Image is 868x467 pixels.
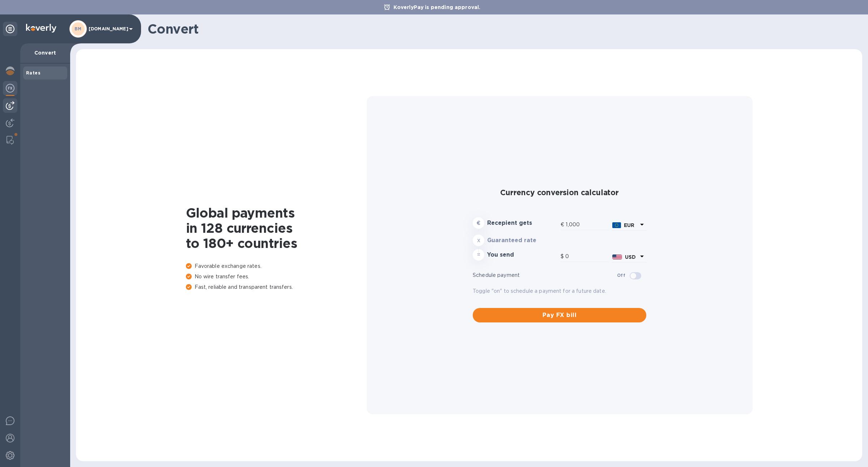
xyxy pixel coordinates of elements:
span: Pay FX bill [478,311,641,320]
input: Amount [566,219,609,230]
img: USD [612,254,622,260]
b: Rates [26,70,41,76]
div: x [473,235,484,246]
h3: Recepient gets [487,220,558,227]
h1: Global payments in 128 currencies to 180+ countries [186,205,367,251]
p: [DOMAIN_NAME] [89,26,125,31]
div: € [561,219,566,230]
b: BM [75,26,82,31]
b: USD [625,254,636,260]
p: Fast, reliable and transparent transfers. [186,283,367,291]
div: $ [561,251,565,262]
p: Toggle "on" to schedule a payment for a future date. [473,287,646,295]
b: EUR [624,222,634,228]
p: Convert [26,49,64,56]
p: Schedule payment [473,271,617,279]
h3: Guaranteed rate [487,237,558,244]
b: Off [617,273,625,278]
h2: Currency conversion calculator [473,188,646,197]
h3: You send [487,252,558,258]
input: Amount [565,251,609,262]
p: Favorable exchange rates. [186,262,367,270]
img: Foreign exchange [6,84,14,93]
button: Pay FX bill [473,308,646,322]
img: Logo [26,24,56,33]
h1: Convert [148,21,856,37]
div: Unpin categories [3,22,17,36]
p: No wire transfer fees. [186,273,367,280]
strong: € [477,220,480,226]
div: = [473,249,484,261]
p: KoverlyPay is pending approval. [390,4,484,11]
